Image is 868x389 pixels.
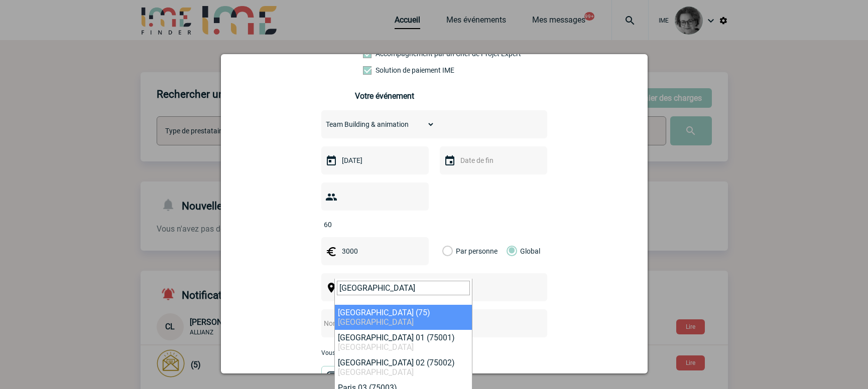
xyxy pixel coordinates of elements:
[321,317,521,330] input: Nom de l'événement
[335,305,472,330] li: [GEOGRAPHIC_DATA] (75)
[458,154,527,167] input: Date de fin
[507,237,513,265] label: Global
[321,349,547,356] p: Vous pouvez ajouter une pièce jointe à votre demande
[355,91,513,101] h3: Votre événement
[338,367,414,377] span: [GEOGRAPHIC_DATA]
[339,245,409,258] input: Budget HT
[338,342,414,352] span: [GEOGRAPHIC_DATA]
[363,66,407,74] label: Conformité aux process achat client, Prise en charge de la facturation, Mutualisation de plusieur...
[442,237,453,265] label: Par personne
[363,50,407,58] label: Prestation payante
[335,355,472,380] li: [GEOGRAPHIC_DATA] 02 (75002)
[339,154,409,167] input: Date de début
[335,330,472,355] li: [GEOGRAPHIC_DATA] 01 (75001)
[338,317,414,327] span: [GEOGRAPHIC_DATA]
[321,218,416,231] input: Nombre de participants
